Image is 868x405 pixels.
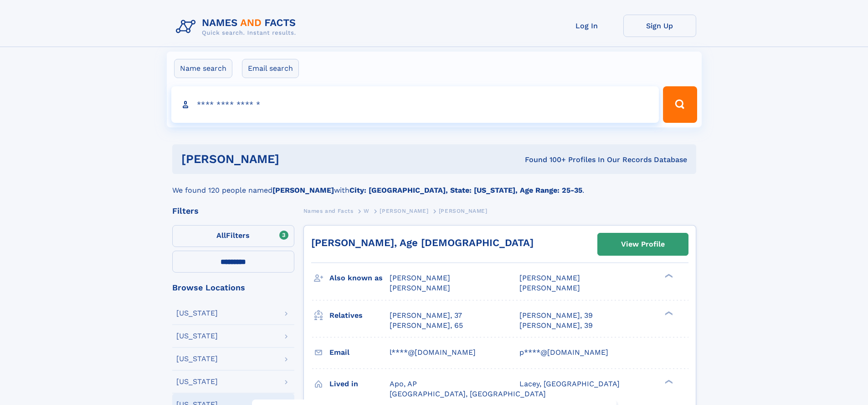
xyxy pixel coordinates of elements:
[172,225,294,247] label: Filters
[519,379,620,388] span: Lacey, [GEOGRAPHIC_DATA]
[329,308,390,323] h3: Relatives
[216,231,226,240] span: All
[349,186,582,195] b: City: [GEOGRAPHIC_DATA], State: [US_STATE], Age Range: 25-35
[181,153,402,165] h1: [PERSON_NAME]
[390,310,462,321] a: [PERSON_NAME], 37
[621,234,665,255] div: View Profile
[364,208,370,214] span: W
[623,15,696,37] a: Sign Up
[598,233,688,255] a: View Profile
[176,378,218,385] div: [US_STATE]
[439,208,488,214] span: [PERSON_NAME]
[390,284,450,292] span: [PERSON_NAME]
[329,270,390,286] h3: Also known as
[329,345,390,360] h3: Email
[172,15,303,39] img: Logo Names and Facts
[390,274,450,282] span: [PERSON_NAME]
[663,310,673,316] div: ❯
[390,379,417,388] span: Apo, AP
[172,207,294,215] div: Filters
[402,155,687,165] div: Found 100+ Profiles In Our Records Database
[242,59,299,78] label: Email search
[176,310,218,317] div: [US_STATE]
[519,274,580,282] span: [PERSON_NAME]
[172,284,294,292] div: Browse Locations
[171,86,659,123] input: search input
[519,284,580,292] span: [PERSON_NAME]
[329,376,390,392] h3: Lived in
[390,389,546,398] span: [GEOGRAPHIC_DATA], [GEOGRAPHIC_DATA]
[380,208,428,214] span: [PERSON_NAME]
[303,205,354,216] a: Names and Facts
[519,321,593,331] a: [PERSON_NAME], 39
[390,321,463,331] a: [PERSON_NAME], 65
[550,15,623,37] a: Log In
[174,59,232,78] label: Name search
[176,332,218,340] div: [US_STATE]
[380,205,428,216] a: [PERSON_NAME]
[172,174,696,196] div: We found 120 people named with .
[311,237,534,248] a: [PERSON_NAME], Age [DEMOGRAPHIC_DATA]
[364,205,370,216] a: W
[663,86,697,123] button: Search Button
[519,310,593,321] a: [PERSON_NAME], 39
[663,273,673,279] div: ❯
[663,379,673,384] div: ❯
[176,355,218,363] div: [US_STATE]
[272,186,334,195] b: [PERSON_NAME]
